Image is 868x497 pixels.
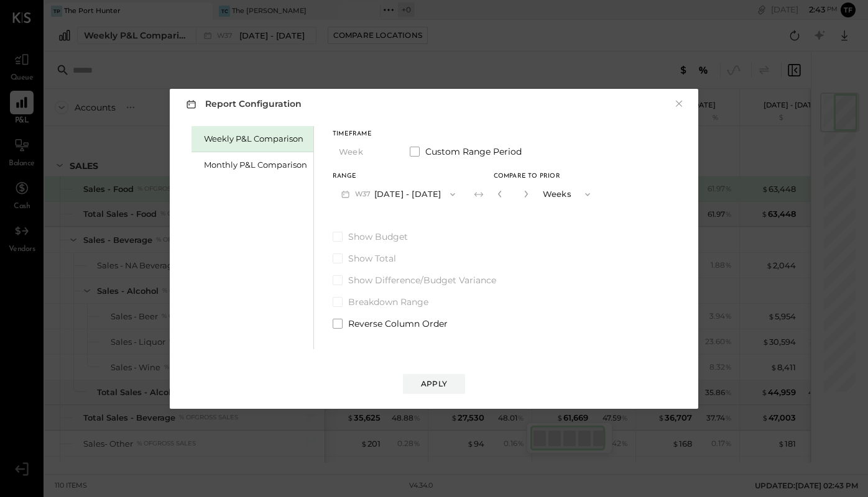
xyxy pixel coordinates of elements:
[355,189,374,199] span: W37
[333,183,464,206] button: W37[DATE] - [DATE]
[204,159,307,171] div: Monthly P&L Comparison
[348,230,408,243] span: Show Budget
[333,173,464,180] div: Range
[348,252,396,265] span: Show Total
[348,274,496,286] span: Show Difference/Budget Variance
[348,296,428,308] span: Breakdown Range
[425,145,522,158] span: Custom Range Period
[537,183,599,206] button: Weeks
[333,140,395,163] button: Week
[494,173,560,180] span: Compare to Prior
[333,131,395,137] div: Timeframe
[204,133,307,145] div: Weekly P&L Comparison
[348,317,448,330] span: Reverse Column Order
[421,378,447,389] div: Apply
[183,96,302,112] h3: Report Configuration
[673,98,685,110] button: ×
[403,374,465,394] button: Apply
